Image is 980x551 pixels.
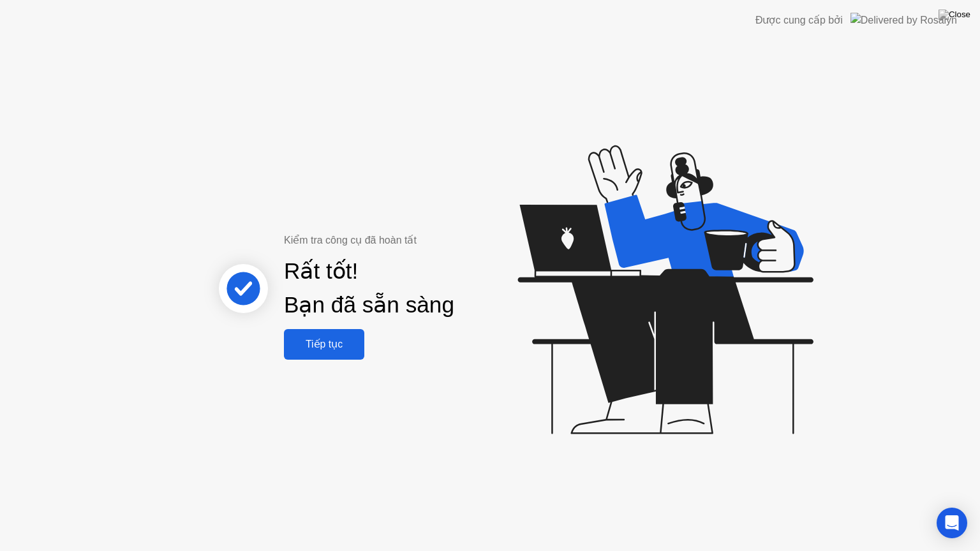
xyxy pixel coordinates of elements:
[284,329,364,360] button: Tiếp tục
[288,338,360,350] div: Tiếp tục
[937,508,967,538] div: Open Intercom Messenger
[755,13,843,28] div: Được cung cấp bởi
[939,10,970,20] img: Close
[284,233,547,248] div: Kiểm tra công cụ đã hoàn tất
[284,254,454,322] div: Rất tốt! Bạn đã sẵn sàng
[850,13,957,27] img: Delivered by Rosalyn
